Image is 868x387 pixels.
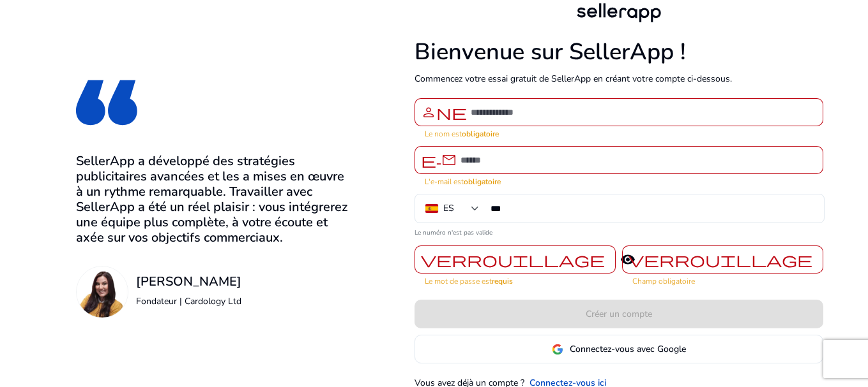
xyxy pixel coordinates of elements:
[425,177,464,187] font: L'e-mail est
[136,295,241,307] font: Fondateur | Cardology Ltd
[421,251,605,268] font: verrouillage
[570,343,686,355] font: Connectez-vous avec Google
[415,335,823,363] button: Connectez-vous avec Google
[136,273,241,290] font: [PERSON_NAME]
[425,276,492,286] font: Le mot de passe est
[628,251,812,268] font: verrouillage
[76,152,347,246] font: SellerApp a développé des stratégies publicitaires avancées et les a mises en œuvre à un rythme r...
[443,202,454,214] font: ES
[632,276,695,286] font: Champ obligatoire
[421,151,457,169] font: e-mail
[552,344,563,355] img: google-logo.svg
[415,73,732,85] font: Commencez votre essai gratuit de SellerApp en créant votre compte ci-dessous.
[415,36,686,68] font: Bienvenue sur SellerApp !
[421,103,467,121] font: personne
[613,252,643,267] mat-icon: remove_red_eye
[462,129,499,139] font: obligatoire
[492,276,513,286] font: requis
[415,228,492,237] font: Le numéro n'est pas valide
[464,177,501,187] font: obligatoire
[425,129,462,139] font: Le nom est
